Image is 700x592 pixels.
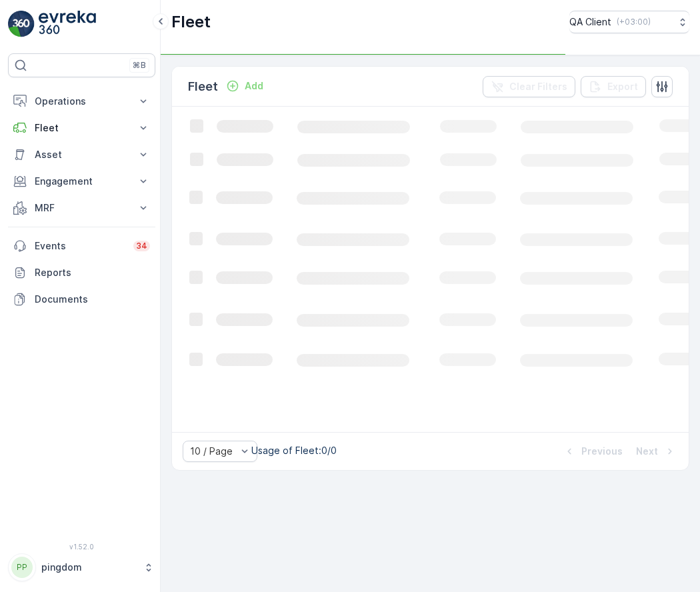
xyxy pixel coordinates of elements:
[509,80,567,93] p: Clear Filters
[245,79,263,93] p: Add
[483,76,575,97] button: Clear Filters
[8,115,155,141] button: Fleet
[133,60,146,71] p: ⌘B
[35,175,129,188] p: Engagement
[35,266,150,279] p: Reports
[136,241,147,251] p: 34
[8,88,155,115] button: Operations
[8,141,155,168] button: Asset
[251,444,337,457] p: Usage of Fleet : 0/0
[35,121,129,135] p: Fleet
[569,15,611,29] p: QA Client
[35,148,129,161] p: Asset
[41,561,137,574] p: pingdom
[8,233,155,259] a: Events34
[581,76,646,97] button: Export
[636,445,658,458] p: Next
[561,443,624,459] button: Previous
[35,293,150,306] p: Documents
[8,195,155,221] button: MRF
[8,168,155,195] button: Engagement
[635,443,678,459] button: Next
[607,80,638,93] p: Export
[35,95,129,108] p: Operations
[617,17,651,27] p: ( +03:00 )
[35,201,129,215] p: MRF
[569,11,689,33] button: QA Client(+03:00)
[8,553,155,581] button: PPpingdom
[8,11,35,37] img: logo
[39,11,96,37] img: logo_light-DOdMpM7g.png
[8,286,155,313] a: Documents
[8,543,155,551] span: v 1.52.0
[35,239,125,253] p: Events
[188,77,218,96] p: Fleet
[8,259,155,286] a: Reports
[171,11,211,33] p: Fleet
[581,445,623,458] p: Previous
[11,557,33,578] div: PP
[221,78,269,94] button: Add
